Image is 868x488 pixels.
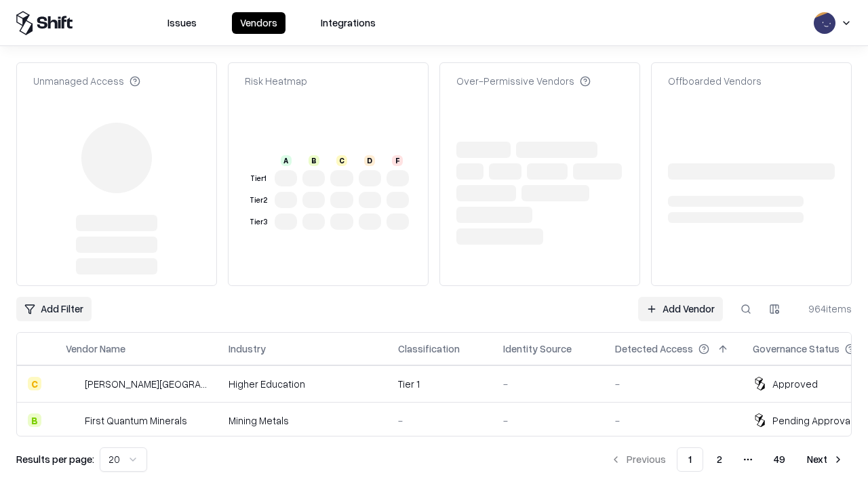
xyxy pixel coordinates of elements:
[638,297,723,321] a: Add Vendor
[503,377,593,391] div: -
[763,447,796,472] button: 49
[16,452,94,466] p: Results per page:
[229,342,266,356] div: Industry
[772,413,852,428] div: Pending Approval
[232,12,285,34] button: Vendors
[364,155,375,166] div: D
[615,377,731,391] div: -
[66,377,79,390] img: Reichman University
[248,195,269,206] div: Tier 2
[668,74,762,88] div: Offboarded Vendors
[313,12,384,34] button: Integrations
[33,74,140,88] div: Unmanaged Access
[799,447,852,472] button: Next
[456,74,591,88] div: Over-Permissive Vendors
[229,377,376,391] div: Higher Education
[615,413,731,428] div: -
[248,216,269,228] div: Tier 3
[398,413,481,428] div: -
[66,413,79,427] img: First Quantum Minerals
[677,447,703,472] button: 1
[392,155,403,166] div: F
[229,413,376,428] div: Mining Metals
[336,155,347,166] div: C
[85,413,187,428] div: First Quantum Minerals
[28,377,41,390] div: C
[28,413,41,427] div: B
[398,342,460,356] div: Classification
[503,413,593,428] div: -
[602,447,852,472] nav: pagination
[615,342,693,356] div: Detected Access
[245,74,307,88] div: Risk Heatmap
[706,447,733,472] button: 2
[797,302,852,316] div: 964 items
[281,155,292,166] div: A
[753,342,840,356] div: Governance Status
[159,12,205,34] button: Issues
[772,377,818,391] div: Approved
[248,173,269,184] div: Tier 1
[309,155,319,166] div: B
[398,377,481,391] div: Tier 1
[16,297,92,321] button: Add Filter
[503,342,572,356] div: Identity Source
[85,377,207,391] div: [PERSON_NAME][GEOGRAPHIC_DATA]
[66,342,125,356] div: Vendor Name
